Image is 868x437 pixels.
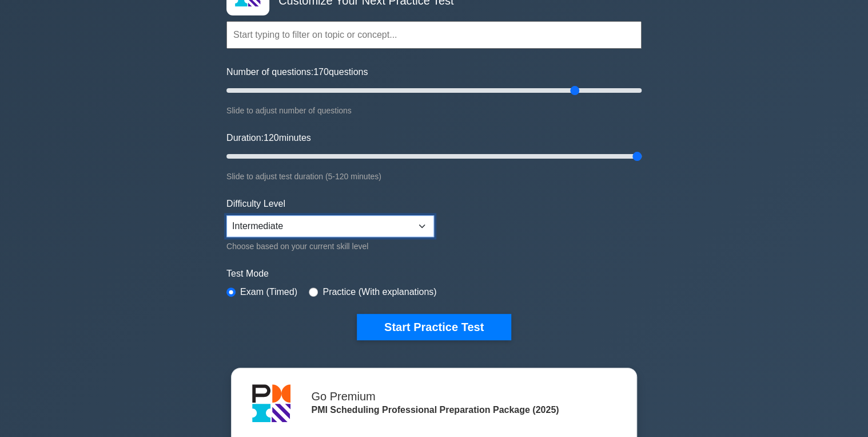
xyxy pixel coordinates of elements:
button: Start Practice Test [357,314,511,340]
div: Slide to adjust test duration (5-120 minutes) [226,170,642,183]
label: Exam (Timed) [240,285,297,299]
span: 170 [313,67,329,77]
div: Choose based on your current skill level [226,239,434,253]
label: Test Mode [226,267,642,281]
label: Difficulty Level [226,197,285,211]
input: Start typing to filter on topic or concept... [226,21,642,49]
label: Number of questions: questions [226,65,368,79]
label: Practice (With explanations) [322,285,436,299]
div: Slide to adjust number of questions [226,104,642,117]
label: Duration: minutes [226,131,311,145]
span: 120 [264,133,279,143]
